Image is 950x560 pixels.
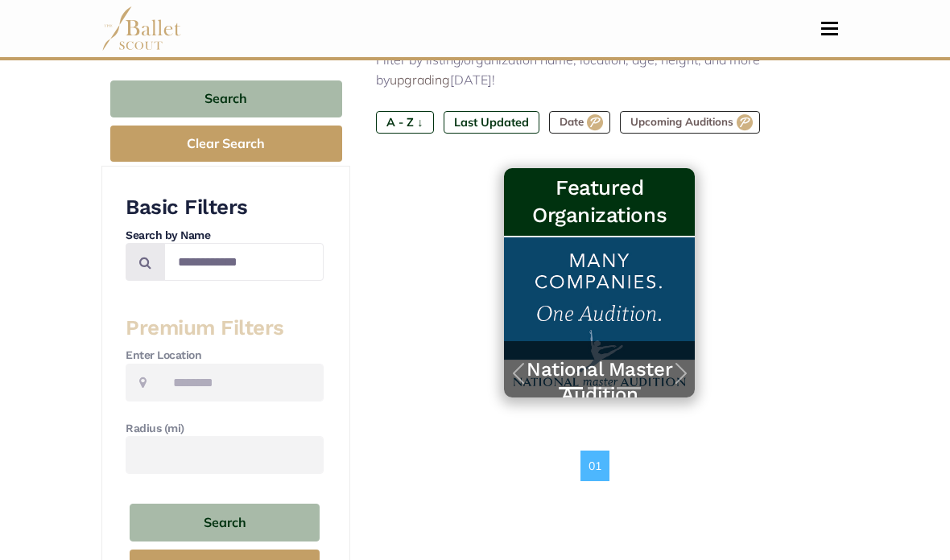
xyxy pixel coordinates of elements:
[164,243,324,281] input: Search by names...
[126,348,324,364] h4: Enter Location
[580,451,618,481] nav: Page navigation example
[520,357,679,407] a: National Master Audition
[559,379,583,397] button: Slide 1
[159,364,324,401] input: Location
[130,504,320,541] button: Search
[110,80,342,118] button: Search
[588,379,612,397] button: Slide 2
[126,421,324,437] h4: Radius (mi)
[580,451,609,481] a: 01
[549,111,610,134] label: Date
[376,111,433,134] label: A - Z ↓
[517,175,682,229] h3: Featured Organizations
[110,126,342,162] button: Clear Search
[126,194,324,221] h3: Basic Filters
[376,50,823,91] p: Filter by listing/organization name, location, age, height, and more by [DATE]!
[811,21,849,36] button: Toggle navigation
[620,111,760,134] label: Upcoming Auditions
[444,111,539,134] label: Last Updated
[126,315,324,342] h3: Premium Filters
[617,379,641,397] button: Slide 3
[390,72,450,88] a: upgrading
[126,228,324,244] h4: Search by Name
